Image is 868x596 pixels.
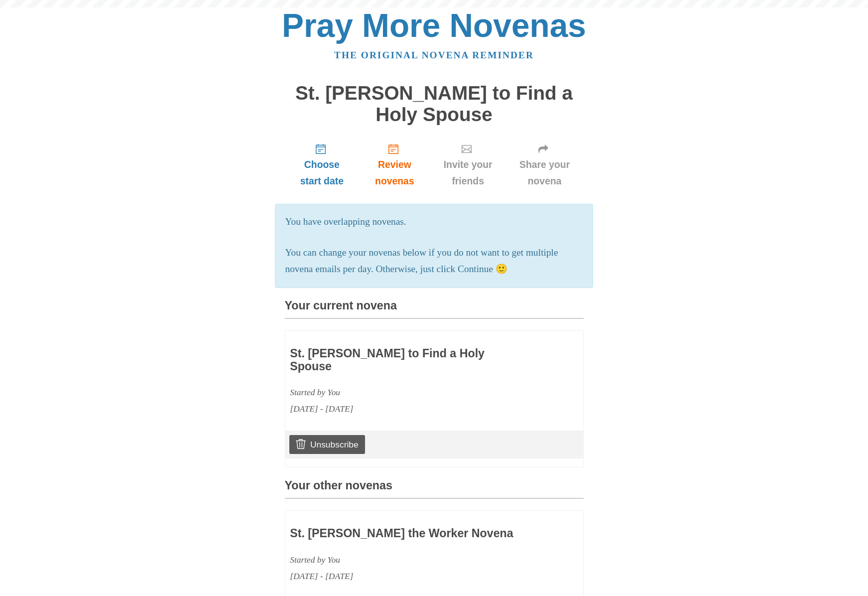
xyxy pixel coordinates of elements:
[285,299,584,319] h3: Your current novena
[282,7,586,44] a: Pray More Novenas
[290,552,520,568] div: Started by You
[430,135,506,194] a: Invite your friends
[516,156,574,189] span: Share your novena
[506,135,584,194] a: Share your novena
[334,50,534,60] a: The original novena reminder
[290,527,520,540] h3: St. [PERSON_NAME] the Worker Novena
[290,384,520,401] div: Started by You
[290,347,520,373] h3: St. [PERSON_NAME] to Find a Holy Spouse
[359,135,430,194] a: Review novenas
[285,135,360,194] a: Choose start date
[290,401,520,417] div: [DATE] - [DATE]
[285,214,583,230] p: You have overlapping novenas.
[285,245,583,278] p: You can change your novenas below if you do not want to get multiple novena emails per day. Other...
[289,435,365,454] a: Unsubscribe
[295,156,350,189] span: Choose start date
[440,156,496,189] span: Invite your friends
[285,83,584,125] h1: St. [PERSON_NAME] to Find a Holy Spouse
[369,156,420,189] span: Review novenas
[285,479,584,499] h3: Your other novenas
[290,568,520,585] div: [DATE] - [DATE]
